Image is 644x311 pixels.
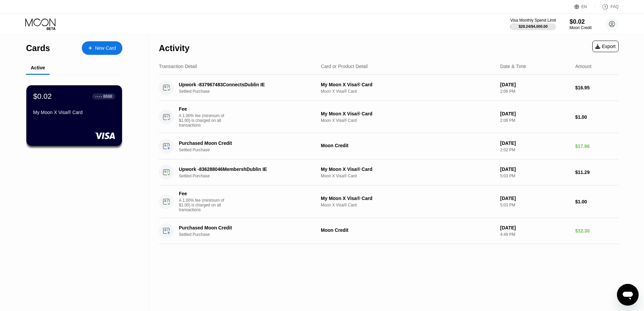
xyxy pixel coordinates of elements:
div: $1.00 [575,199,619,204]
div: Amount [575,64,591,69]
div: $0.02 [570,18,592,25]
div: [DATE] [500,225,570,230]
div: My Moon X Visa® Card [321,111,495,116]
div: 2:06 PM [500,89,570,94]
div: Purchased Moon Credit [179,140,310,146]
div: $0.02● ● ● ●8688My Moon X Visa® Card [26,85,122,146]
div: Fee [179,191,226,196]
div: $11.29 [575,170,619,175]
div: 4:49 PM [500,232,570,237]
div: Moon X Visa® Card [321,118,495,123]
div: Fee [179,106,226,112]
div: Upwork -836288046MembershDublin IESettled PurchaseMy Moon X Visa® CardMoon X Visa® Card[DATE]5:03... [159,159,619,185]
div: Transaction Detail [159,64,197,69]
div: Visa Monthly Spend Limit [510,18,556,23]
div: ● ● ● ● [95,95,102,97]
div: Export [595,44,616,49]
div: Purchased Moon CreditSettled PurchaseMoon Credit[DATE]4:49 PM$12.30 [159,218,619,244]
div: [DATE] [500,166,570,172]
div: Upwork -837967483ConnectsDublin IE [179,82,310,87]
div: Settled Purchase [179,174,320,178]
div: Settled Purchase [179,232,320,237]
div: My Moon X Visa® Card [321,196,495,201]
div: $17.96 [575,143,619,149]
div: FeeA 1.00% fee (minimum of $1.00) is charged on all transactionsMy Moon X Visa® CardMoon X Visa® ... [159,185,619,218]
div: 5:03 PM [500,203,570,207]
div: FeeA 1.00% fee (minimum of $1.00) is charged on all transactionsMy Moon X Visa® CardMoon X Visa® ... [159,101,619,133]
div: A 1.00% fee (minimum of $1.00) is charged on all transactions [179,113,230,128]
div: Cards [26,43,50,53]
div: Moon X Visa® Card [321,89,495,94]
div: Settled Purchase [179,89,320,94]
div: [DATE] [500,140,570,146]
div: Settled Purchase [179,148,320,152]
div: Active [31,65,45,70]
div: $0.02Moon Credit [570,18,592,30]
div: Card or Product Detail [321,64,368,69]
div: 2:02 PM [500,148,570,152]
div: EN [574,3,595,10]
div: Moon Credit [321,143,495,148]
div: $28.24 / $4,000.00 [519,24,548,28]
div: [DATE] [500,82,570,87]
div: Activity [159,43,189,53]
div: A 1.00% fee (minimum of $1.00) is charged on all transactions [179,198,230,212]
div: FAQ [611,4,619,9]
div: Moon Credit [321,227,495,233]
div: $0.02 [33,92,52,101]
div: 2:06 PM [500,118,570,123]
div: Moon X Visa® Card [321,174,495,178]
div: [DATE] [500,196,570,201]
div: $16.95 [575,85,619,90]
div: 8688 [103,94,112,99]
div: Purchased Moon CreditSettled PurchaseMoon Credit[DATE]2:02 PM$17.96 [159,133,619,159]
div: New Card [95,45,116,51]
div: Moon X Visa® Card [321,203,495,207]
div: Date & Time [500,64,526,69]
div: Export [592,41,619,52]
div: Upwork -836288046MembershDublin IE [179,166,310,172]
div: Purchased Moon Credit [179,225,310,230]
div: New Card [82,41,122,55]
div: [DATE] [500,111,570,116]
div: My Moon X Visa® Card [321,82,495,87]
div: $1.00 [575,114,619,120]
iframe: Button to launch messaging window [617,284,639,306]
div: EN [581,4,587,9]
div: My Moon X Visa® Card [321,166,495,172]
div: My Moon X Visa® Card [33,110,115,115]
div: Upwork -837967483ConnectsDublin IESettled PurchaseMy Moon X Visa® CardMoon X Visa® Card[DATE]2:06... [159,75,619,101]
div: $12.30 [575,228,619,234]
div: FAQ [595,3,619,10]
div: 5:03 PM [500,174,570,178]
div: Visa Monthly Spend Limit$28.24/$4,000.00 [510,18,556,30]
div: Moon Credit [570,25,592,30]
